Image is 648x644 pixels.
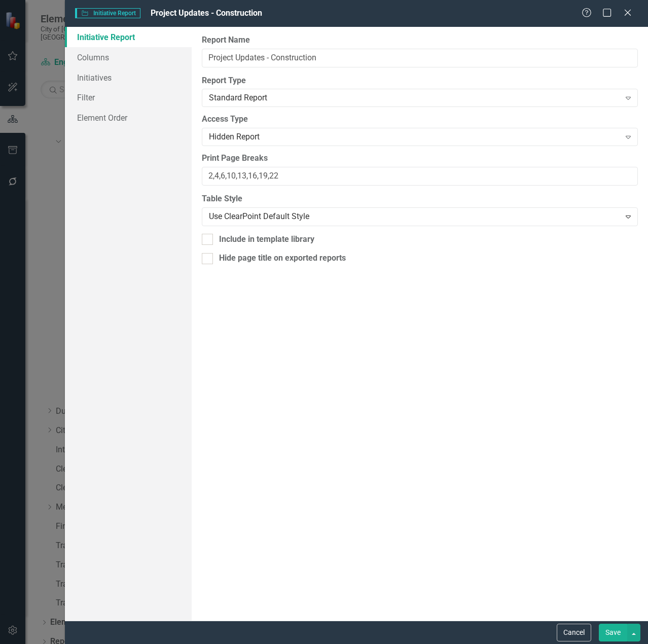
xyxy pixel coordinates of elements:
span: Initiative Report [75,8,140,18]
a: Filter [65,87,192,108]
div: Hide page title on exported reports [219,253,346,264]
button: Cancel [557,624,591,641]
label: Access Type [202,114,638,125]
label: Print Page Breaks [202,153,638,164]
input: Report Name [202,49,638,67]
label: Report Name [202,34,638,46]
a: Columns [65,47,192,67]
span: Project Updates - Construction [151,8,262,18]
label: Report Type [202,75,638,87]
button: Save [599,624,627,641]
a: Initiatives [65,67,192,88]
div: Include in template library [219,234,314,245]
div: Hidden Report [209,131,620,143]
label: Table Style [202,193,638,205]
a: Initiative Report [65,27,192,47]
div: Standard Report [209,92,620,104]
a: Element Order [65,108,192,128]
